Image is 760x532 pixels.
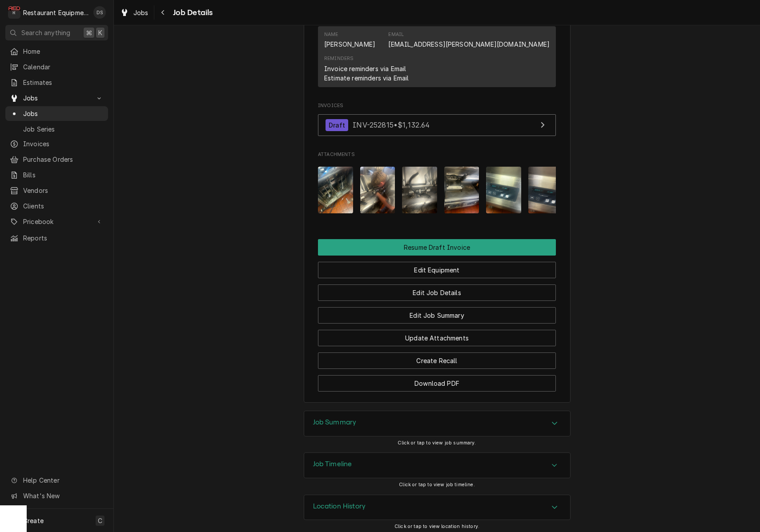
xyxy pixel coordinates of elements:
div: Derek Stewart's Avatar [93,6,106,19]
h3: Job Summary [313,418,357,427]
div: R [8,6,20,19]
div: Client Contact [318,18,556,91]
img: N5OFClTsT9Cx0XOvZ3f8 [360,167,395,213]
div: Accordion Header [304,495,570,520]
button: Edit Job Details [318,284,556,301]
span: Attachments [318,151,556,158]
button: Resume Draft Invoice [318,239,556,256]
button: Edit Equipment [318,262,556,278]
a: Bills [5,168,108,182]
div: Contact [318,26,556,87]
div: Location History [304,495,571,520]
span: Click or tap to view job timeline. [399,482,474,488]
div: Button Group Row [318,278,556,301]
button: Search anything⌘K [5,25,108,40]
a: Purchase Orders [5,152,108,167]
button: Accordion Details Expand Trigger [304,453,570,478]
button: Edit Job Summary [318,307,556,324]
div: DS [93,6,106,19]
img: 1cc0XV6dQqm6lujTll87 [444,167,479,213]
a: Jobs [5,106,108,121]
div: Job Timeline [304,452,571,478]
div: Job Summary [304,411,571,436]
a: Clients [5,199,108,213]
span: Invoices [318,102,556,109]
span: Home [23,47,104,56]
div: Attachments [318,151,556,220]
div: Accordion Header [304,453,570,478]
a: Estimates [5,75,108,90]
span: Click or tap to view location history. [394,524,479,529]
a: Job Series [5,122,108,136]
div: Draft [326,119,348,131]
a: Home [5,44,108,59]
a: Invoices [5,136,108,151]
a: [EMAIL_ADDRESS][PERSON_NAME][DOMAIN_NAME] [388,40,550,48]
span: Jobs [133,8,149,17]
span: Attachments [318,160,556,220]
div: Reminders [324,55,409,82]
div: Estimate reminders via Email [324,73,409,83]
a: Calendar [5,60,108,74]
div: Invoices [318,102,556,140]
a: Go to Jobs [5,91,108,105]
img: 1ZP9prrQpqVf3Oryhcrx [486,167,521,213]
img: NdPn6DfTQWK2HKGXC4V4 [528,167,563,213]
div: Button Group Row [318,369,556,392]
a: Vendors [5,183,108,198]
span: K [98,28,102,37]
span: Pricebook [23,217,90,226]
button: Update Attachments [318,330,556,346]
div: Button Group Row [318,324,556,346]
span: Search anything [21,28,70,37]
div: Restaurant Equipment Diagnostics's Avatar [8,6,20,19]
span: Click or tap to view job summary. [398,440,476,446]
button: Download PDF [318,375,556,392]
a: View Invoice [318,114,556,136]
a: Go to Help Center [5,473,108,488]
div: Client Contact List [318,26,556,91]
span: ⌘ [86,28,92,37]
div: Button Group Row [318,301,556,324]
span: Estimates [23,78,104,87]
span: Clients [23,201,104,211]
div: Email [388,31,404,38]
div: Button Group Row [318,346,556,369]
span: Job Series [23,124,104,134]
span: Invoices [23,139,104,148]
div: Name [324,31,338,38]
a: Go to What's New [5,488,108,503]
span: What's New [23,491,103,500]
span: Jobs [23,109,104,118]
a: Reports [5,231,108,245]
span: Purchase Orders [23,155,104,164]
div: Button Group Row [318,256,556,278]
a: Jobs [117,5,152,20]
img: r5jqRSJaTNqJbcqAA61f [318,167,353,213]
h3: Location History [313,502,366,511]
span: Job Details [170,7,213,19]
div: Email [388,31,550,49]
span: Calendar [23,62,104,72]
div: Button Group [318,239,556,392]
button: Accordion Details Expand Trigger [304,495,570,520]
span: C [98,516,102,525]
div: Button Group Row [318,239,556,256]
button: Accordion Details Expand Trigger [304,411,570,436]
span: Jobs [23,93,90,103]
h3: Job Timeline [313,460,352,468]
span: Bills [23,170,104,180]
div: Reminders [324,55,354,62]
button: Navigate back [156,5,170,20]
button: Create Recall [318,352,556,369]
div: Invoice reminders via Email [324,64,406,73]
a: Go to Pricebook [5,214,108,229]
div: Accordion Header [304,411,570,436]
div: [PERSON_NAME] [324,40,375,49]
span: Help Center [23,476,103,485]
div: Name [324,31,375,49]
span: Create [23,517,44,524]
span: Vendors [23,186,104,195]
span: INV-252815 • $1,132.64 [353,120,430,129]
img: ojhmeKWFQhaiqhJ5HoRM [402,167,437,213]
